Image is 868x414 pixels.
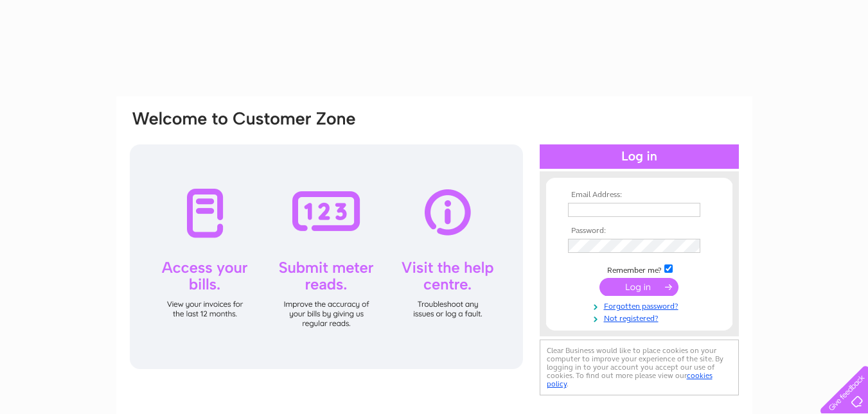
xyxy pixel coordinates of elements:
[565,227,714,236] th: Password:
[565,191,714,200] th: Email Address:
[599,278,678,296] input: Submit
[568,311,714,323] a: Not registered?
[568,299,714,311] a: Forgotten password?
[540,340,739,395] div: Clear Business would like to place cookies on your computer to improve your experience of the sit...
[565,263,714,275] td: Remember me?
[547,371,713,388] a: cookies policy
